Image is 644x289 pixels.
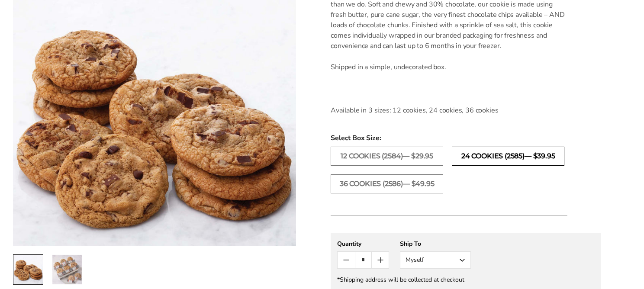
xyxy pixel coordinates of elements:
div: Ship To [400,240,471,248]
a: 1 / 2 [13,254,43,285]
label: 24 COOKIES (2585)— $39.95 [452,147,564,166]
span: Select Box Size: [331,133,601,143]
p: Shipped in a simple, undecorated box. [331,62,567,72]
img: Just The Cookies - All Chocolate Chip Cookies [13,255,43,284]
a: 2 / 2 [52,254,82,285]
input: Quantity [355,252,372,268]
button: Count minus [338,252,354,268]
div: Quantity [337,240,389,248]
label: 36 COOKIES (2586)— $49.95 [331,174,443,193]
img: Just The Cookies - All Chocolate Chip Cookies [52,255,82,284]
p: Available in 3 sizes: 12 cookies, 24 cookies, 36 cookies [331,105,567,116]
div: *Shipping address will be collected at checkout [337,276,594,284]
label: 12 COOKIES (2584)— $29.95 [331,147,443,166]
button: Myself [400,251,471,269]
button: Count plus [372,252,389,268]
